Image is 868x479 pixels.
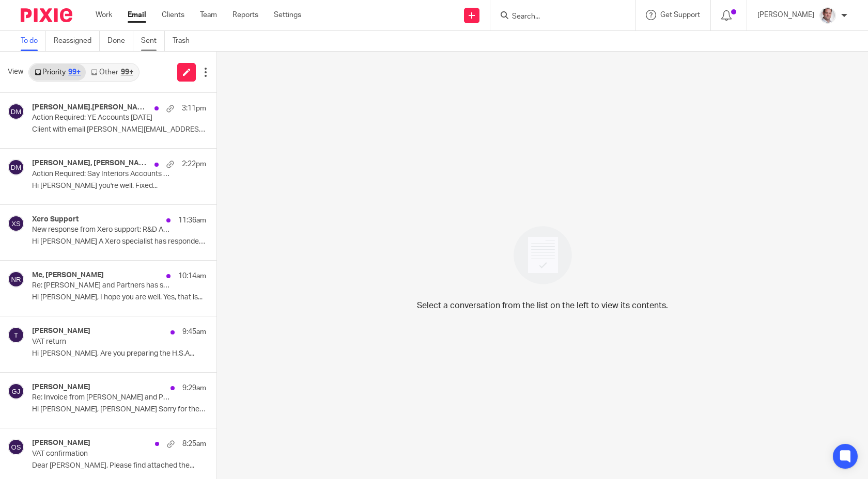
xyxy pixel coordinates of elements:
img: svg%3E [8,159,24,175]
p: Select a conversation from the list on the left to view its contents. [417,299,668,312]
p: Re: Invoice from [PERSON_NAME] and Partners for [PERSON_NAME] Consulting Ltd (#3058917) #INV-9493 [32,393,172,402]
p: [PERSON_NAME] [757,10,814,20]
a: To do [21,31,46,51]
p: 3:11pm [182,103,206,114]
p: Action Required: Say Interiors Accounts [DATE] [32,170,172,179]
a: Trash [173,31,197,51]
span: Get Support [660,11,700,19]
a: Work [96,10,112,20]
h4: Xero Support [32,215,79,224]
a: Clients [162,10,184,20]
img: Pixie [21,8,72,22]
div: 99+ [121,69,133,76]
h4: [PERSON_NAME], [PERSON_NAME].yarandi, Me [32,159,149,168]
a: Settings [274,10,301,20]
a: Done [107,31,133,51]
p: Hi [PERSON_NAME] you're well. Fixed... [32,182,206,190]
p: 9:29am [182,383,206,393]
p: Hi [PERSON_NAME], I hope you are well. Yes, that is... [32,293,206,302]
p: New response from Xero support: R&D Amendment creating change equity for comparative [32,226,172,234]
a: Priority99+ [29,64,86,81]
span: View [8,67,23,77]
img: svg%3E [8,439,24,455]
p: Hi [PERSON_NAME], [PERSON_NAME] Sorry for the follow-up... [32,405,206,414]
p: 9:45am [182,327,206,337]
p: Re: [PERSON_NAME] and Partners has sent you a document to sign [32,281,172,290]
input: Search [511,12,604,22]
a: Email [128,10,146,20]
img: svg%3E [8,271,24,288]
img: svg%3E [8,383,24,400]
p: Client with email [PERSON_NAME][EMAIL_ADDRESS][PERSON_NAME][DOMAIN_NAME]... [32,125,206,134]
p: 2:22pm [182,159,206,169]
a: Other99+ [86,64,138,81]
img: svg%3E [8,215,24,232]
a: Team [200,10,217,20]
p: Hi [PERSON_NAME] A Xero specialist has responded to... [32,237,206,246]
h4: [PERSON_NAME] [32,383,90,392]
img: svg%3E [8,103,24,120]
p: Dear [PERSON_NAME], Please find attached the... [32,461,206,470]
p: VAT return [32,338,172,346]
p: 10:14am [178,271,206,281]
p: Action Required: YE Accounts [DATE] [32,114,172,122]
a: Reassigned [54,31,100,51]
a: Reports [233,10,258,20]
img: image [507,219,579,291]
a: Sent [141,31,165,51]
img: Munro%20Partners-3202.jpg [819,7,836,24]
h4: [PERSON_NAME] [32,327,90,336]
p: Hi [PERSON_NAME], Are you preparing the H.S.A... [32,349,206,358]
p: VAT confirmation [32,450,172,458]
h4: [PERSON_NAME] [32,439,90,448]
p: 8:25am [182,439,206,449]
img: svg%3E [8,327,24,343]
h4: [PERSON_NAME].[PERSON_NAME], Me [32,103,149,112]
div: 99+ [68,69,81,76]
h4: Me, [PERSON_NAME] [32,271,104,280]
p: 11:36am [178,215,206,226]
